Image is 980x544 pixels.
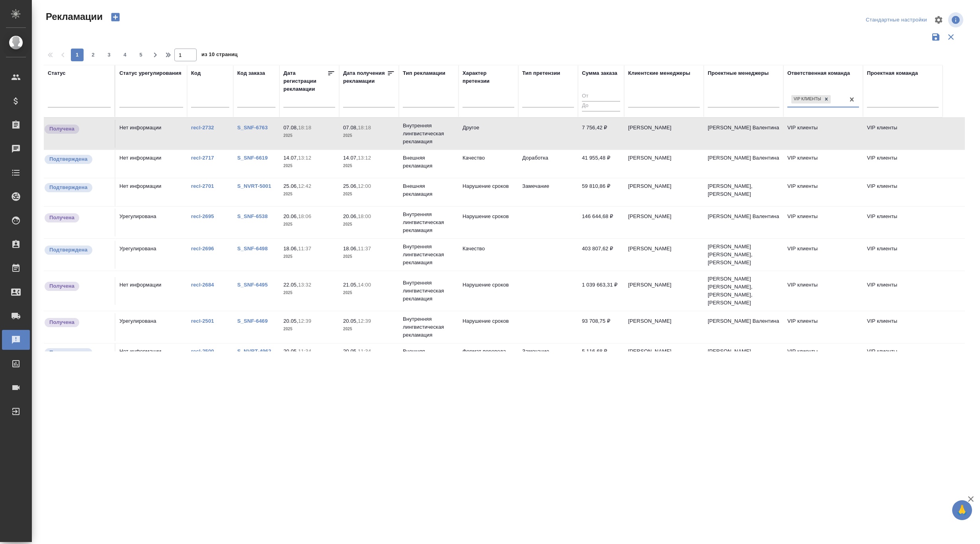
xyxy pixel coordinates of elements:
p: 07.08, [343,125,358,131]
p: 2025 [283,162,335,170]
td: VIP клиенты [863,120,943,148]
td: Качество [459,241,518,269]
div: Сумма заказа [582,69,617,77]
button: Сбросить фильтры [943,29,959,45]
td: Урегулирована [115,313,187,341]
td: 93 708,75 ₽ [578,313,624,341]
p: 18.06, [283,246,298,252]
div: Тип рекламации [403,69,445,77]
td: 59 810,86 ₽ [578,178,624,206]
a: S_SNF-6498 [237,246,268,252]
p: 07.08, [283,125,298,131]
p: Подтверждена [49,349,88,357]
td: [PERSON_NAME] [624,150,704,178]
div: Клиентские менеджеры [628,69,690,77]
span: Посмотреть информацию [948,12,965,27]
td: Внутренняя лингвистическая рекламация [399,311,459,343]
p: 14.07, [343,155,358,161]
td: VIP клиенты [783,343,863,371]
td: [PERSON_NAME] [624,277,704,305]
td: [PERSON_NAME] [624,343,704,371]
p: 2025 [283,132,335,140]
td: VIP клиенты [863,343,943,371]
button: 4 [119,49,131,61]
p: Получена [49,318,74,326]
span: 5 [135,51,147,59]
td: Нарушение сроков [459,209,518,236]
button: 2 [87,49,100,61]
span: 2 [87,51,100,59]
td: VIP клиенты [783,150,863,178]
td: VIP клиенты [863,150,943,178]
div: Статус урегулирования [119,69,182,77]
td: VIP клиенты [783,209,863,236]
p: 20.05, [283,318,298,324]
a: recl-2696 [191,246,214,252]
p: 2025 [343,220,395,228]
p: 11:34 [298,348,311,354]
div: Дата получения рекламации [343,69,387,85]
a: recl-2501 [191,318,214,324]
p: 18:00 [358,213,371,219]
p: 2025 [343,289,395,297]
button: Создать [106,10,125,24]
td: VIP клиенты [783,241,863,269]
p: 14:00 [358,282,371,288]
td: Урегулирована [115,241,187,269]
td: [PERSON_NAME] Валентина [704,209,783,236]
button: 3 [103,49,115,61]
td: VIP клиенты [863,209,943,236]
td: Нарушение сроков [459,178,518,206]
td: Нет информации [115,343,187,371]
div: Код заказа [237,69,265,77]
div: VIP клиенты [791,94,832,104]
td: [PERSON_NAME] [624,209,704,236]
p: Подтверждена [49,246,88,254]
td: [PERSON_NAME] Валентина [704,120,783,148]
td: [PERSON_NAME] [624,178,704,206]
td: [PERSON_NAME] [704,343,783,371]
td: Внутренняя лингвистическая рекламация [399,275,459,307]
p: 18:06 [298,213,311,219]
a: S_SNF-6538 [237,213,268,219]
p: 20.06, [343,213,358,219]
a: S_SNF-6495 [237,282,268,288]
p: 12:42 [298,183,311,189]
div: split button [864,14,929,26]
p: 2025 [283,190,335,198]
span: 🙏 [955,502,969,519]
span: 3 [103,51,115,59]
td: VIP клиенты [863,241,943,269]
p: 18:18 [298,125,311,131]
p: 2025 [283,325,335,333]
td: Внешняя рекламация [399,343,459,371]
p: 14.07, [283,155,298,161]
p: 13:12 [298,155,311,161]
a: recl-2695 [191,213,214,219]
td: Замечание [518,178,578,206]
div: VIP клиенты [791,95,822,103]
a: recl-2684 [191,282,214,288]
td: Урегулирована [115,209,187,236]
p: 20.05, [343,318,358,324]
span: Рекламации [44,10,103,23]
a: recl-2701 [191,183,214,189]
p: 22.05, [283,282,298,288]
p: 13:12 [358,155,371,161]
p: 11:34 [358,348,371,354]
div: Характер претензии [463,69,514,85]
input: До [582,101,620,111]
p: 12:39 [358,318,371,324]
p: 2025 [283,289,335,297]
p: 2025 [343,162,395,170]
p: 2025 [283,253,335,261]
p: 2025 [343,190,395,198]
div: Проектная команда [867,69,918,77]
a: S_NVRT-5001 [237,183,271,189]
td: [PERSON_NAME], [PERSON_NAME] [704,178,783,206]
td: 41 955,48 ₽ [578,150,624,178]
p: 2025 [343,253,395,261]
input: От [582,92,620,101]
td: Внутренняя лингвистическая рекламация [399,239,459,271]
p: 21.05, [343,282,358,288]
